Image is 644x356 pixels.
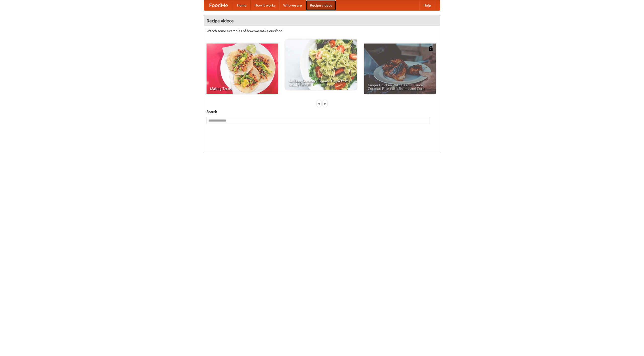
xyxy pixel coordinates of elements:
a: How it works [251,0,279,10]
div: « [317,100,321,107]
a: Who we are [279,0,306,10]
div: » [323,100,327,107]
h4: Recipe videos [204,16,440,26]
a: Help [419,0,435,10]
img: 483408.png [428,46,433,51]
h5: Search [207,109,437,114]
p: Watch some examples of how we make our food! [207,28,437,33]
a: Home [233,0,251,10]
a: Recipe videos [306,0,336,10]
a: An Easy, Summery Tomato Pasta That's Ready for Fall [285,39,357,90]
a: FoodMe [204,0,233,10]
span: An Easy, Summery Tomato Pasta That's Ready for Fall [289,79,353,86]
span: Making Tacos [210,87,274,90]
a: Making Tacos [207,44,278,94]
